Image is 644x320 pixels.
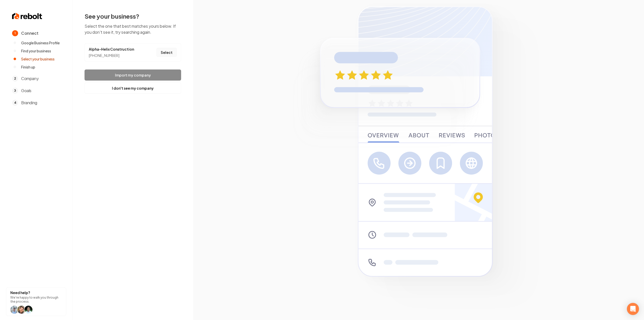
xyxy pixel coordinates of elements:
[17,306,25,314] img: help icon Will
[89,47,134,52] a: Alpha-Helix Construction
[85,83,181,94] button: I don't see my company
[10,306,18,314] img: help icon Will
[627,303,639,315] div: Open Intercom Messenger
[21,88,31,94] span: Goals
[21,56,55,61] span: Select your business
[85,23,181,35] p: Select the one that best matches yours below. If you don't see it, try searching again.
[21,48,51,53] span: Find your business
[12,12,42,20] img: Rebolt Logo
[12,30,18,36] span: 1
[10,290,30,295] strong: Need help?
[89,53,134,58] div: [PHONE_NUMBER]
[21,64,35,69] span: Finish up
[85,12,181,20] h2: See your business?
[12,88,18,94] span: 3
[156,48,177,57] button: Select
[10,296,62,304] p: We're happy to walk you through the process.
[6,287,66,316] button: Need help?We're happy to walk you through the process.help icon Willhelp icon Willhelp icon arwin
[21,40,60,45] span: Google Business Profile
[12,100,18,106] span: 4
[21,76,38,82] span: Company
[21,30,38,36] span: Connect
[12,76,18,82] span: 2
[24,306,32,314] img: help icon arwin
[21,100,37,106] span: Branding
